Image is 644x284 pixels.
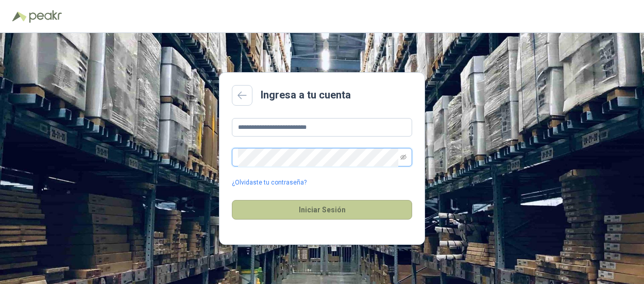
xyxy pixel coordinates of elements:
[261,87,351,103] h2: Ingresa a tu cuenta
[400,154,406,160] span: eye-invisible
[232,178,307,188] a: ¿Olvidaste tu contraseña?
[12,11,27,22] img: Logo
[29,10,62,23] img: Peakr
[232,200,412,220] button: Iniciar Sesión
